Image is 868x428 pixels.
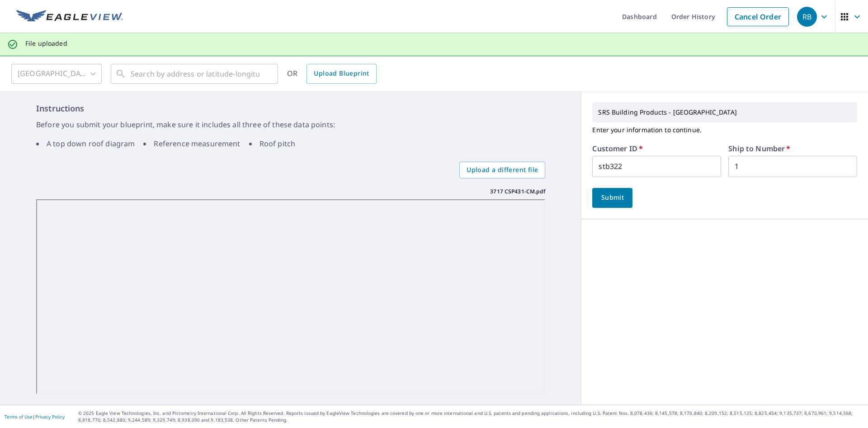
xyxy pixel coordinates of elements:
p: © 2025 Eagle View Technologies, Inc. and Pictometry International Corp. All Rights Reserved. Repo... [78,410,863,423]
div: RB [797,7,817,27]
li: Reference measurement [143,138,240,149]
a: Cancel Order [727,7,789,26]
p: SRS Building Products - [GEOGRAPHIC_DATA] [594,105,855,120]
span: Submit [599,192,625,203]
div: OR [287,64,377,84]
a: Upload Blueprint [307,64,376,84]
span: Upload a different file [467,164,538,176]
p: Enter your information to continue. [592,122,857,138]
a: Terms of Use [5,414,33,420]
p: File uploaded [25,39,67,48]
label: Ship to Number [728,145,790,152]
a: Privacy Policy [35,414,65,420]
li: A top down roof diagram [36,138,135,149]
h6: Instructions [36,102,545,115]
label: Customer ID [592,145,643,152]
p: 3717 CSP431-CM.pdf [490,188,545,196]
li: Roof pitch [249,138,296,149]
div: [GEOGRAPHIC_DATA] [11,61,102,87]
p: | [5,414,65,419]
p: Before you submit your blueprint, make sure it includes all three of these data points: [36,119,545,130]
span: Upload Blueprint [314,68,369,79]
img: EV Logo [16,10,123,24]
button: Submit [592,188,632,208]
input: Search by address or latitude-longitude [131,61,259,87]
iframe: 3717 CSP431-CM.pdf [36,199,545,394]
label: Upload a different file [459,162,545,178]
